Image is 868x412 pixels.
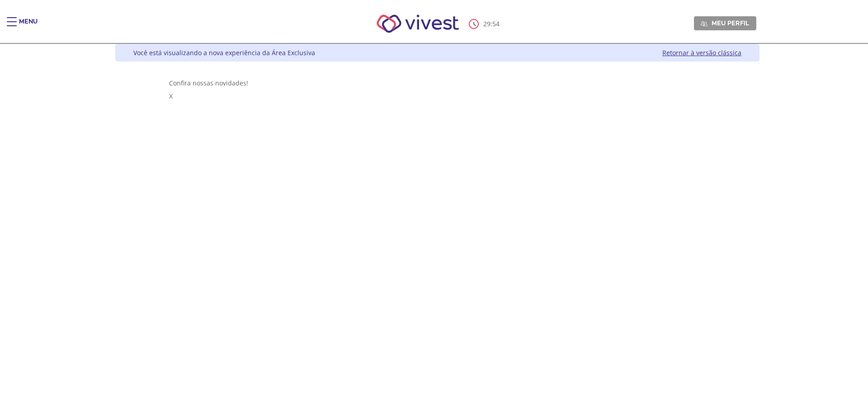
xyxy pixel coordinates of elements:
[108,44,759,412] div: Vivest
[367,5,469,43] img: Vivest
[662,48,741,57] a: Retornar à versão clássica
[133,48,315,57] div: Você está visualizando a nova experiência da Área Exclusiva
[169,92,173,100] span: X
[469,19,501,29] div: :
[19,17,38,35] div: Menu
[483,19,491,28] span: 29
[492,19,500,28] span: 54
[701,20,708,27] img: Meu perfil
[169,79,706,87] div: Confira nossas novidades!
[694,16,756,30] a: Meu perfil
[712,19,749,27] span: Meu perfil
